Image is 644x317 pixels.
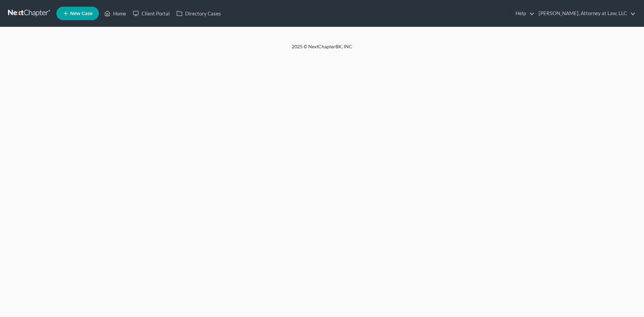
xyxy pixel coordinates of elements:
a: Home [101,7,129,19]
a: Help [512,7,535,19]
div: 2025 © NextChapterBK, INC [131,43,513,55]
a: [PERSON_NAME], Attorney at Law, LLC [535,7,636,19]
a: Directory Cases [173,7,224,19]
new-legal-case-button: New Case [56,7,99,20]
a: Client Portal [129,7,173,19]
